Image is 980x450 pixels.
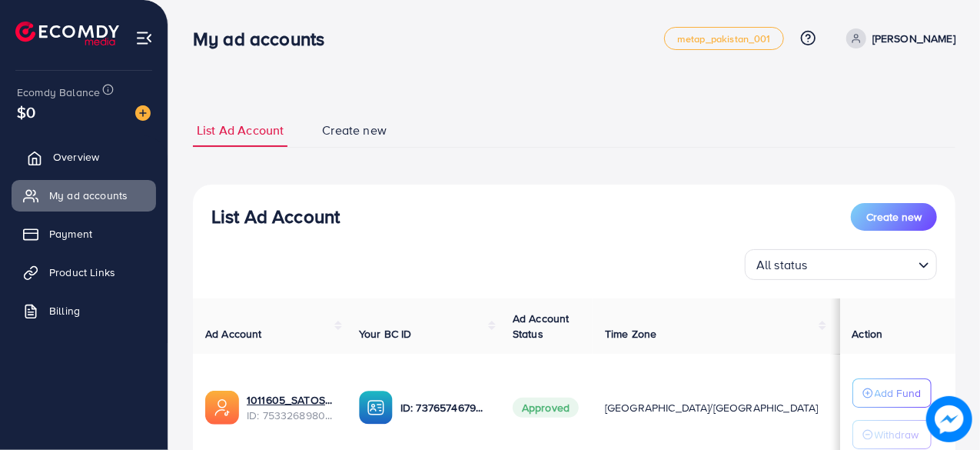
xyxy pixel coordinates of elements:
span: metap_pakistan_001 [677,34,771,44]
img: ic-ads-acc.e4c84228.svg [205,391,239,425]
a: Payment [12,218,156,249]
p: Add Fund [875,384,922,402]
a: [PERSON_NAME] [840,28,955,48]
a: My ad accounts [12,180,156,211]
span: Action [852,326,883,342]
span: [GEOGRAPHIC_DATA]/[GEOGRAPHIC_DATA] [605,400,819,415]
span: Billing [49,303,80,318]
span: Time Zone [605,326,656,342]
span: ID: 7533268980224884753 [247,408,334,423]
span: Your BC ID [359,326,412,342]
button: Withdraw [852,420,932,449]
img: menu [135,29,153,47]
a: Product Links [12,257,156,288]
span: Ad Account Status [513,311,570,342]
a: Overview [12,142,156,172]
button: Create new [851,203,937,231]
span: All status [753,254,811,276]
span: Ecomdy Balance [17,85,100,100]
h3: My ad accounts [193,28,337,50]
span: Product Links [49,265,115,280]
div: Search for option [745,249,937,280]
img: image [926,396,972,442]
span: Create new [322,122,387,139]
img: ic-ba-acc.ded83a64.svg [359,391,393,425]
p: [PERSON_NAME] [872,29,955,48]
p: ID: 7376574679240261633 [400,398,488,417]
span: Ad Account [205,326,262,342]
div: <span class='underline'>1011605_SATOSHI_1753975876015</span></br>7533268980224884753 [247,392,334,424]
span: $0 [17,101,35,123]
input: Search for option [812,251,912,276]
span: Payment [49,226,92,242]
a: Billing [12,295,156,326]
a: metap_pakistan_001 [664,27,784,50]
img: image [135,105,151,121]
h3: List Ad Account [211,205,340,228]
span: Create new [866,209,922,225]
a: 1011605_SATOSHI_1753975876015 [247,392,334,408]
span: Approved [513,398,579,418]
p: Withdraw [875,425,919,444]
span: Overview [53,149,99,165]
span: My ad accounts [49,188,128,203]
img: logo [15,22,119,45]
span: List Ad Account [197,122,284,139]
button: Add Fund [852,378,932,408]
